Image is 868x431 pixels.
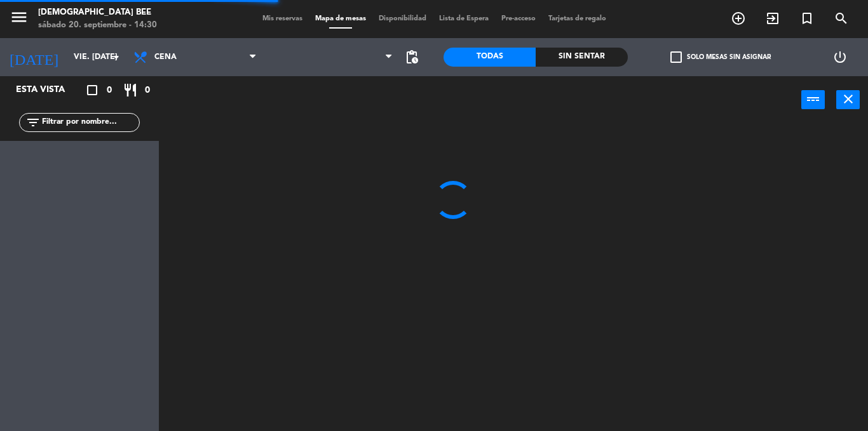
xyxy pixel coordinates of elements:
[109,50,124,65] i: arrow_drop_down
[799,11,815,26] i: turned_in_not
[806,91,821,107] i: power_input
[404,50,419,65] span: pending_actions
[670,51,771,63] label: Solo mesas sin asignar
[107,83,112,98] span: 0
[834,11,849,26] i: search
[433,15,495,22] span: Lista de Espera
[309,15,372,22] span: Mapa de mesas
[25,115,41,130] i: filter_list
[38,19,157,32] div: sábado 20. septiembre - 14:30
[38,6,157,19] div: [DEMOGRAPHIC_DATA] Bee
[154,53,177,62] span: Cena
[372,15,433,22] span: Disponibilidad
[85,83,100,98] i: crop_square
[841,91,856,107] i: close
[495,15,542,22] span: Pre-acceso
[536,48,628,67] div: Sin sentar
[832,50,848,65] i: power_settings_new
[801,90,825,109] button: power_input
[123,83,138,98] i: restaurant
[670,51,682,63] span: check_box_outline_blank
[444,48,536,67] div: Todas
[256,15,309,22] span: Mis reservas
[6,83,92,98] div: Esta vista
[10,8,29,27] i: menu
[145,83,150,98] span: 0
[765,11,780,26] i: exit_to_app
[542,15,613,22] span: Tarjetas de regalo
[41,116,139,129] input: Filtrar por nombre...
[836,90,860,109] button: close
[731,11,746,26] i: add_circle_outline
[10,8,29,31] button: menu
